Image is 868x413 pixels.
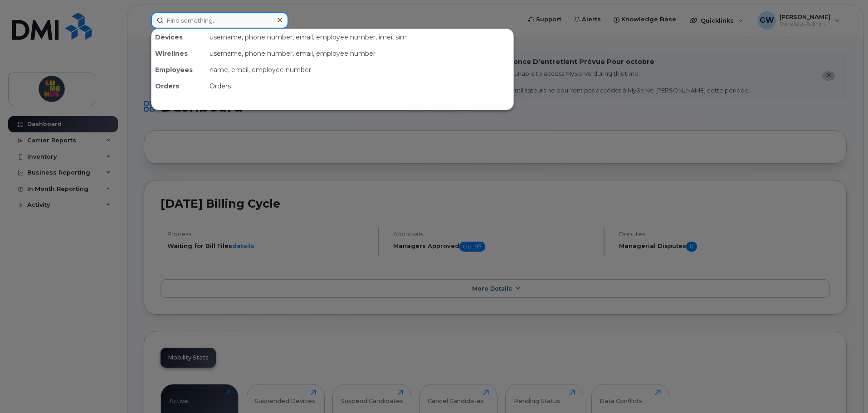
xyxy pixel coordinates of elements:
[206,78,513,94] div: Orders
[206,45,513,62] div: username, phone number, email, employee number
[151,78,206,94] div: Orders
[206,62,513,78] div: name, email, employee number
[151,29,206,45] div: Devices
[151,45,206,62] div: Wirelines
[151,62,206,78] div: Employees
[206,29,513,45] div: username, phone number, email, employee number, imei, sim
